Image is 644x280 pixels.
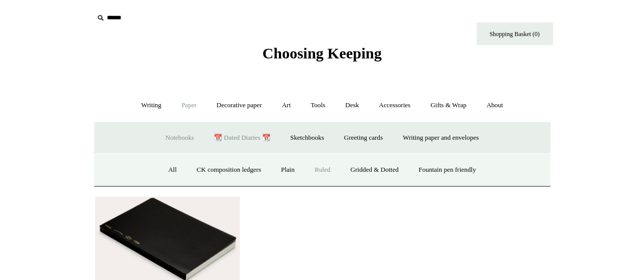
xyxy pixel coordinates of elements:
a: Decorative paper [207,92,271,119]
a: Ruled [305,157,340,183]
a: 📆 Dated Diaries 📆 [205,125,279,151]
a: Greeting cards [335,125,392,151]
a: Desk [336,92,368,119]
a: Tools [301,92,334,119]
a: Plain [272,157,304,183]
a: Gridded & Dotted [341,157,408,183]
a: Fountain pen friendly [409,157,485,183]
a: Art [273,92,300,119]
span: Choosing Keeping [262,45,381,61]
a: Accessories [370,92,419,119]
a: Sketchbooks [281,125,333,151]
a: Choosing Keeping [262,53,381,60]
a: About [477,92,512,119]
a: All [159,157,186,183]
a: Gifts & Wrap [421,92,475,119]
a: Writing paper and envelopes [394,125,488,151]
a: Paper [172,92,206,119]
a: Writing [132,92,171,119]
a: CK composition ledgers [187,157,270,183]
a: Notebooks [156,125,203,151]
a: Shopping Basket (0) [477,22,553,45]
